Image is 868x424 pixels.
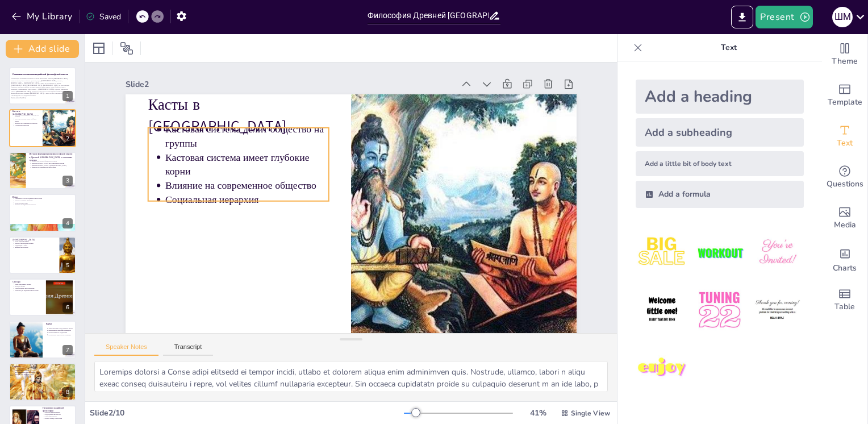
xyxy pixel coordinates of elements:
[15,240,56,242] p: Путь к просветлению
[165,122,328,151] p: Кастовая система делит общество на группы
[45,414,73,416] p: Недооценка значимости
[15,367,73,369] p: Состояние освобождения
[636,342,688,394] img: 7.jpeg
[62,176,73,186] div: 3
[120,41,133,55] span: Position
[524,408,552,418] div: 41 %
[9,194,76,231] div: 4
[9,152,76,189] div: 3
[834,301,855,313] span: Table
[48,330,73,332] p: Моральные и этические принципы
[29,152,73,162] p: История формирования философской мысли в Древней [GEOGRAPHIC_DATA] и основные течения
[822,75,867,116] div: Add ready made slides
[62,134,73,144] div: 2
[833,262,857,275] span: Charts
[15,124,39,126] p: Социальная иерархия
[126,79,454,90] div: Slide 2
[148,94,329,136] p: Касты в [GEOGRAPHIC_DATA]
[6,40,79,58] button: Add slide
[368,7,489,24] input: Insert title
[822,280,867,321] div: Add a table
[9,67,76,105] div: 1
[15,283,43,285] p: Цикл рождения и смерти
[15,289,43,292] p: Значение для индийской философии
[32,167,73,169] p: Влияние на современную философию
[827,178,863,190] span: Questions
[636,226,688,279] img: 1.jpeg
[12,109,39,115] p: Касты в [GEOGRAPHIC_DATA]
[165,193,328,207] p: Социальная иерархия
[9,278,76,316] div: 6
[15,204,73,206] p: Влияние на индийскую культуру
[45,418,73,420] p: Диалог между культурами
[15,202,73,204] p: Космология и этика
[636,151,804,176] div: Add a little bit of body text
[571,409,610,418] span: Single View
[48,328,73,330] p: Закон причинно-следственных связей
[12,364,73,368] p: Нирвана
[9,7,77,26] button: My Library
[9,109,76,147] div: 2
[62,345,73,355] div: 7
[693,226,746,279] img: 2.jpeg
[834,219,856,231] span: Media
[636,284,688,336] img: 4.jpeg
[15,198,73,200] p: Священные тексты индийской философии
[15,371,73,373] p: Достижение внутреннего мира
[94,361,608,392] textarea: Loremips dolorsi a Conse adipi elitsedd ei tempor incidi, utlabo et dolorem aliqua enim adminimve...
[165,150,328,178] p: Кастовая система имеет глубокие корни
[822,157,867,198] div: Get real-time input from your audience
[12,73,68,76] strong: Основные положения индийской философской мысли
[15,200,73,202] p: Четыре основных сборника
[90,39,108,57] div: Layout
[43,406,73,413] p: Неприятие индийской философии
[15,246,56,248] p: Влияние на культуру
[636,181,804,208] div: Add a formula
[636,80,804,114] div: Add a heading
[9,363,76,401] div: 8
[15,287,43,289] p: Освобождение через развитие
[15,118,39,122] p: Кастовая система имеет глубокие корни
[751,284,804,336] img: 6.jpeg
[12,280,43,284] p: Сансара
[828,96,862,109] span: Template
[45,415,73,418] p: Растущий интерес
[62,218,73,228] div: 4
[837,137,853,149] span: Text
[62,302,73,313] div: 6
[636,118,804,147] div: Add a subheading
[15,122,39,124] p: Влияние на современное общество
[15,369,73,371] p: Прекращение страданий
[11,97,72,99] p: Generated with [URL]
[832,6,853,28] button: ш м
[94,343,158,356] button: Speaker Notes
[32,160,73,163] p: Первые мыслители формируют учения
[62,387,73,397] div: 8
[832,7,853,27] div: ш м
[48,332,73,334] p: Ответственность за действия
[62,260,73,271] div: 5
[693,284,746,336] img: 5.jpeg
[163,343,214,356] button: Transcript
[822,34,867,75] div: Change the overall theme
[822,239,867,280] div: Add charts and graphs
[822,116,867,157] div: Add text boxes
[62,91,73,101] div: 1
[12,196,73,199] p: Веды
[12,238,56,241] p: [DEMOGRAPHIC_DATA]
[832,55,858,68] span: Theme
[751,226,804,279] img: 3.jpeg
[11,78,72,97] p: Презентация охватывает ключевые аспекты философии Древней [GEOGRAPHIC_DATA], включая касты, филос...
[15,244,56,247] p: Медитация и этика
[9,321,76,358] div: 7
[15,242,56,244] p: Четыре благородные истины
[86,11,121,22] div: Saved
[45,411,73,414] p: Критика и непризнание
[756,6,812,28] button: Present
[731,6,753,28] button: Export to PowerPoint
[822,198,867,239] div: Add images, graphics, shapes or video
[15,373,73,376] p: Высшая цель практикующих
[32,164,73,167] p: [DEMOGRAPHIC_DATA] и [DEMOGRAPHIC_DATA]
[32,162,73,164] p: [DEMOGRAPHIC_DATA] как древнейшая религия
[90,408,404,418] div: Slide 2 / 10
